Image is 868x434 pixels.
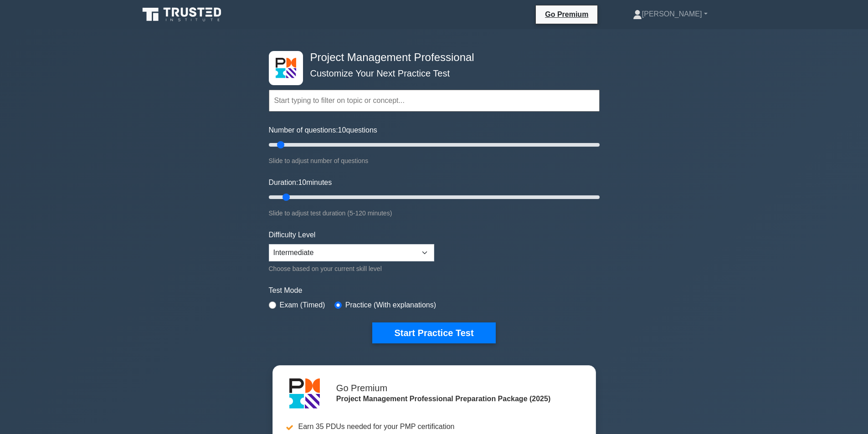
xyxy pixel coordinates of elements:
[269,90,600,112] input: Start typing to filter on topic or concept...
[269,125,377,136] label: Number of questions: questions
[539,9,594,20] a: Go Premium
[307,51,555,64] h4: Project Management Professional
[269,285,600,296] label: Test Mode
[345,300,436,311] label: Practice (With explanations)
[372,322,495,343] button: Start Practice Test
[338,126,346,134] span: 10
[269,155,600,166] div: Slide to adjust number of questions
[298,179,306,186] span: 10
[611,5,729,23] a: [PERSON_NAME]
[269,208,600,219] div: Slide to adjust test duration (5-120 minutes)
[280,300,325,311] label: Exam (Timed)
[269,230,316,240] label: Difficulty Level
[269,177,332,188] label: Duration: minutes
[269,263,434,274] div: Choose based on your current skill level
